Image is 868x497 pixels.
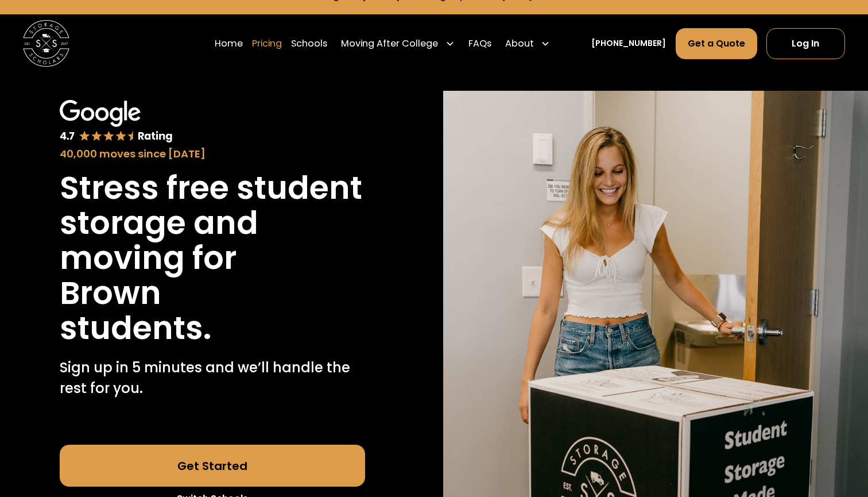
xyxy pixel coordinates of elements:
[60,146,366,161] div: 40,000 moves since [DATE]
[60,276,161,311] h1: Brown
[60,357,366,399] p: Sign up in 5 minutes and we’ll handle the rest for you.
[591,37,666,49] a: [PHONE_NUMBER]
[336,28,459,60] div: Moving After College
[60,445,366,486] a: Get Started
[23,20,69,67] a: home
[505,37,534,51] div: About
[291,28,327,60] a: Schools
[60,100,173,143] img: Google 4.7 star rating
[501,28,555,60] div: About
[676,28,757,59] a: Get a Quote
[215,28,243,60] a: Home
[23,20,69,67] img: Storage Scholars main logo
[60,171,366,276] h1: Stress free student storage and moving for
[341,37,438,51] div: Moving After College
[468,28,491,60] a: FAQs
[60,311,211,346] h1: students.
[252,28,282,60] a: Pricing
[766,28,845,59] a: Log In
